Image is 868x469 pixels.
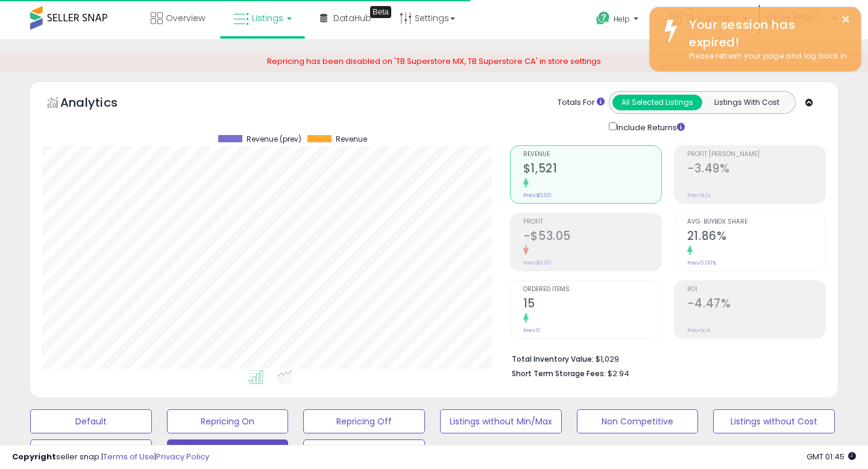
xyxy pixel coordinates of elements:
button: Repricing Off [303,409,425,433]
h2: 21.86% [687,229,825,245]
span: Repricing has been disabled on 'TB Superstore MX, TB Superstore CA' in store settings [267,55,601,67]
span: ROI [687,286,825,293]
span: Profit [523,219,661,225]
h2: $1,521 [523,162,661,178]
button: Listings without Min/Max [440,409,562,433]
span: Listings [252,12,283,24]
div: Totals For [558,97,605,109]
span: 2025-10-13 01:45 GMT [807,451,856,462]
span: Ordered Items [523,286,661,293]
small: Prev: N/A [687,327,711,334]
small: Prev: $0.00 [523,259,552,266]
div: seller snap | | [12,452,209,463]
h2: -$53.05 [523,229,661,245]
div: Include Returns [600,120,699,134]
a: Help [587,2,650,39]
span: Profit [PERSON_NAME] [687,151,825,158]
b: Total Inventory Value: [512,354,594,364]
span: DataHub [333,12,371,24]
button: × [841,12,851,27]
b: Short Term Storage Fees: [512,368,606,379]
div: Tooltip anchor [370,6,391,18]
span: Revenue [336,135,367,143]
span: Help [614,14,630,24]
div: Please refresh your page and log back in [680,51,852,62]
h2: 15 [523,297,661,313]
button: B2B analysis [303,439,425,464]
h5: Analytics [60,94,141,114]
button: Repricing On [167,409,289,433]
small: Prev: N/A [687,192,711,199]
h2: -4.47% [687,297,825,313]
a: Privacy Policy [156,451,209,462]
small: Prev: $0.00 [523,192,552,199]
button: Master [167,439,289,464]
button: Listings without Cost [713,409,835,433]
span: Revenue (prev) [247,135,301,143]
small: Prev: 0 [523,327,540,334]
button: Listings With Cost [702,95,791,110]
span: $2.94 [608,368,629,379]
li: $1,029 [512,351,817,365]
span: Overview [166,12,205,24]
button: All Selected Listings [612,95,702,110]
button: Default [30,409,152,433]
span: Avg. Buybox Share [687,219,825,225]
button: Deactivated & In Stock [30,439,152,464]
strong: Copyright [12,451,56,462]
button: Non Competitive [577,409,699,433]
i: Get Help [596,11,611,26]
h2: -3.49% [687,162,825,178]
span: Revenue [523,151,661,158]
a: Terms of Use [103,451,154,462]
div: Your session has expired! [680,16,852,51]
small: Prev: 0.00% [687,259,716,266]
